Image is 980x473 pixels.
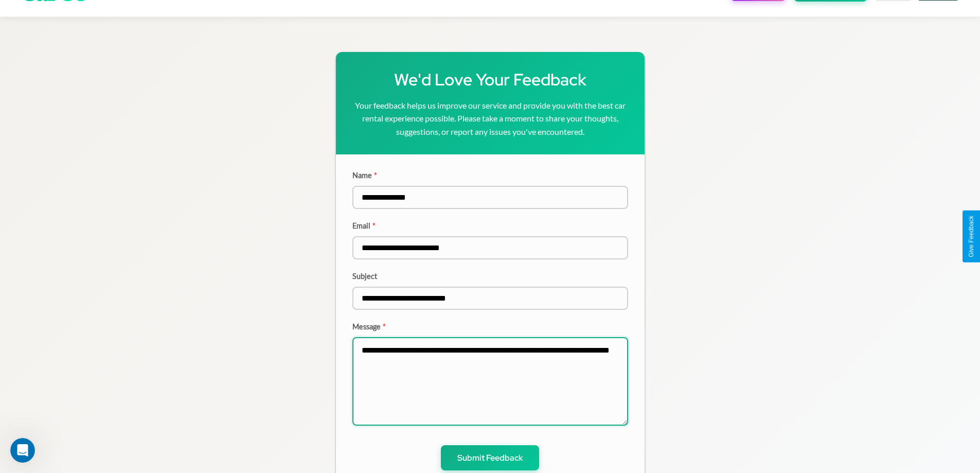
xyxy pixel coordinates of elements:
[352,272,628,281] label: Subject
[352,221,628,230] label: Email
[352,99,628,138] p: Your feedback helps us improve our service and provide you with the best car rental experience po...
[352,68,628,91] h1: We'd Love Your Feedback
[441,445,539,470] button: Submit Feedback
[352,171,628,180] label: Name
[352,322,628,331] label: Message
[10,438,35,463] iframe: Intercom live chat
[968,216,975,257] div: Give Feedback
